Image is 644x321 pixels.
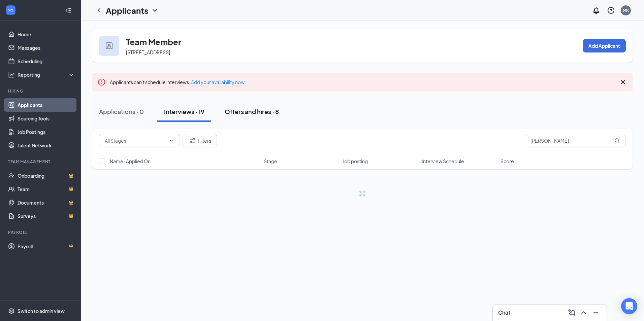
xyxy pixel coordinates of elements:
[8,71,15,78] svg: Analysis
[592,6,600,14] svg: Notifications
[621,298,637,314] div: Open Intercom Messenger
[18,112,75,125] a: Sourcing Tools
[106,5,148,16] h1: Applicants
[592,309,600,317] svg: Minimize
[106,42,112,49] img: user icon
[607,6,615,14] svg: QuestionInfo
[619,78,627,86] svg: Cross
[8,308,15,314] svg: Settings
[422,158,464,165] span: Interview Schedule
[188,137,196,145] svg: Filter
[18,182,75,196] a: TeamCrown
[18,240,75,253] a: PayrollCrown
[583,39,626,52] button: Add Applicant
[99,107,144,116] div: Applications · 0
[343,158,368,165] span: Job posting
[98,78,106,86] svg: Error
[225,107,279,116] div: Offers and hires · 8
[151,6,159,14] svg: ChevronDown
[8,229,74,235] div: Payroll
[18,28,75,41] a: Home
[623,7,629,13] div: MR
[65,7,72,14] svg: Collapse
[501,158,514,165] span: Score
[578,307,589,318] button: ChevronUp
[580,309,588,317] svg: ChevronUp
[183,134,217,147] button: Filter Filters
[18,55,75,68] a: Scheduling
[264,158,277,165] span: Stage
[8,159,74,165] div: Team Management
[568,309,576,317] svg: ComposeMessage
[18,98,75,112] a: Applicants
[18,139,75,152] a: Talent Network
[191,79,245,85] a: Add your availability now
[18,41,75,55] a: Messages
[169,138,174,143] svg: ChevronDown
[95,6,103,14] svg: ChevronLeft
[18,209,75,223] a: SurveysCrown
[590,307,601,318] button: Minimize
[18,196,75,209] a: DocumentsCrown
[498,309,510,316] h3: Chat
[8,88,74,94] div: Hiring
[18,71,75,78] div: Reporting
[18,308,65,314] div: Switch to admin view
[105,137,166,144] input: All Stages
[566,307,577,318] button: ComposeMessage
[614,138,620,143] svg: MagnifyingGlass
[18,169,75,182] a: OnboardingCrown
[164,107,204,116] div: Interviews · 19
[525,134,626,147] input: Search in interviews
[126,36,181,47] h3: Team Member
[126,49,170,55] span: [STREET_ADDRESS]
[110,79,245,85] span: Applicants can't schedule interviews.
[110,158,151,165] span: Name · Applied On
[7,7,14,13] svg: WorkstreamLogo
[18,125,75,139] a: Job Postings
